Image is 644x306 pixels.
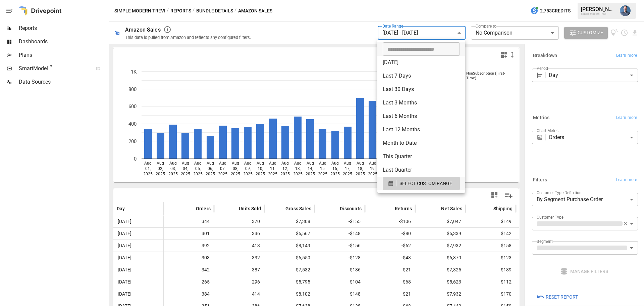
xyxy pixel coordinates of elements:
li: Last 6 Months [377,110,465,123]
li: Last Quarter [377,163,465,177]
span: SELECT CUSTOM RANGE [399,179,452,188]
li: Month to Date [377,136,465,150]
li: Last 12 Months [377,123,465,136]
li: [DATE] [377,56,465,69]
li: Last 30 Days [377,83,465,96]
li: This Quarter [377,150,465,163]
li: Last 3 Months [377,96,465,110]
li: Last 7 Days [377,69,465,83]
button: SELECT CUSTOM RANGE [383,177,460,190]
